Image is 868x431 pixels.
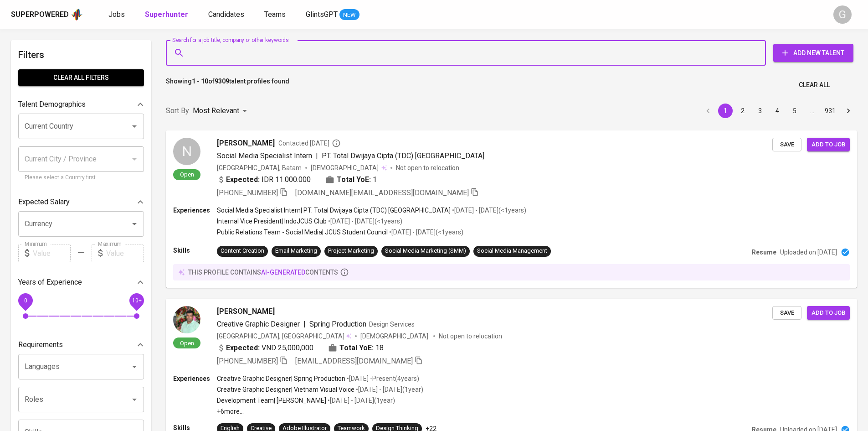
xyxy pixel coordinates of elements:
b: Expected: [226,174,260,185]
a: GlintsGPT NEW [306,9,360,21]
div: Superpowered [11,10,69,20]
p: Internal Vice President | IndoJCUS Club [217,217,327,226]
span: Add to job [812,308,845,318]
span: 1 [373,174,377,185]
span: Contacted [DATE] [278,139,341,148]
p: Sort By [166,105,189,116]
p: Not open to relocation [396,163,459,172]
p: +6 more ... [217,407,423,416]
a: NOpen[PERSON_NAME]Contacted [DATE]Social Media Specialist Intern|PT. Total Dwijaya Cipta (TDC) [G... [166,130,857,288]
p: • [DATE] - [DATE] ( <1 years ) [327,217,402,226]
span: PT. Total Dwijaya Cipta (TDC) [GEOGRAPHIC_DATA] [322,151,484,160]
b: Expected: [226,343,260,353]
span: | [316,151,318,161]
button: Add to job [807,138,850,152]
p: • [DATE] - [DATE] ( <1 years ) [451,206,526,215]
span: [DEMOGRAPHIC_DATA] [311,163,380,172]
div: [GEOGRAPHIC_DATA], [GEOGRAPHIC_DATA] [217,332,351,341]
a: Candidates [208,9,246,21]
p: Not open to relocation [439,332,502,341]
button: Go to page 931 [822,104,838,118]
button: Go to page 2 [735,104,750,118]
button: Open [128,360,141,373]
button: Open [128,393,141,406]
p: Social Media Specialist Intern | PT. Total Dwijaya Cipta (TDC) [GEOGRAPHIC_DATA] [217,206,451,215]
div: Expected Salary [18,193,144,211]
b: 9309 [215,78,229,85]
p: Skills [173,246,217,255]
p: Development Team | [PERSON_NAME] [217,396,326,405]
div: Most Relevant [193,103,250,119]
b: Superhunter [145,10,188,19]
span: [DEMOGRAPHIC_DATA] [360,332,430,341]
div: Years of Experience [18,273,144,291]
p: Please select a Country first [25,173,138,182]
div: Requirements [18,336,144,354]
button: page 1 [718,104,733,118]
button: Save [772,306,801,320]
button: Clear All filters [18,69,144,86]
span: Clear All [799,79,830,91]
button: Open [128,218,141,230]
button: Open [128,120,141,133]
span: Creative Graphic Designer [217,320,300,328]
span: Open [176,171,198,178]
div: VND 25,000,000 [217,343,313,353]
div: Social Media Marketing (SMM) [385,247,466,255]
span: [PERSON_NAME] [217,306,275,317]
p: • [DATE] - [DATE] ( 1 year ) [354,385,423,394]
span: [PHONE_NUMBER] [217,188,278,197]
span: GlintsGPT [306,10,338,19]
button: Add to job [807,306,850,320]
span: [PERSON_NAME] [217,138,275,149]
div: G [833,5,852,24]
a: Superhunter [145,9,190,21]
span: Open [176,339,198,347]
p: Uploaded on [DATE] [780,248,837,257]
p: Showing of talent profiles found [166,77,289,93]
button: Go to next page [841,104,856,118]
span: Add New Talent [781,47,846,59]
div: … [805,106,819,115]
b: Total YoE: [337,174,371,185]
p: Talent Demographics [18,99,86,110]
span: Teams [264,10,286,19]
p: Resume [752,248,776,257]
p: Creative Graphic Designer | Spring Production [217,374,345,383]
span: Add to job [812,140,845,150]
a: Superpoweredapp logo [11,8,83,21]
span: [PHONE_NUMBER] [217,357,278,365]
button: Save [772,138,801,152]
span: NEW [339,10,360,20]
span: 0 [24,297,27,304]
span: Save [777,308,797,318]
h6: Filters [18,47,144,62]
button: Clear All [795,77,833,93]
button: Go to page 5 [787,104,802,118]
span: Clear All filters [26,72,137,83]
span: AI-generated [261,269,305,276]
span: Social Media Specialist Intern [217,151,312,160]
p: Public Relations Team - Social Media | JCUS Student Council [217,228,388,237]
div: Project Marketing [328,247,374,255]
b: Total YoE: [339,343,374,353]
span: Candidates [208,10,244,19]
p: Requirements [18,339,63,350]
div: Social Media Management [477,247,547,255]
div: IDR 11.000.000 [217,174,311,185]
span: 10+ [132,297,141,304]
div: N [173,138,200,165]
span: Spring Production [309,320,366,328]
div: Email Marketing [275,247,317,255]
img: app logo [71,8,83,21]
svg: By Batam recruiter [332,139,341,148]
div: Content Creation [221,247,264,255]
span: 18 [375,343,384,353]
p: Expected Salary [18,197,70,208]
p: • [DATE] - [DATE] ( <1 years ) [388,228,463,237]
p: Creative Graphic Designer | Vietnam Visual Voice [217,385,354,394]
input: Value [106,244,144,262]
p: this profile contains contents [188,268,338,277]
a: Jobs [108,9,127,21]
p: Years of Experience [18,277,82,288]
